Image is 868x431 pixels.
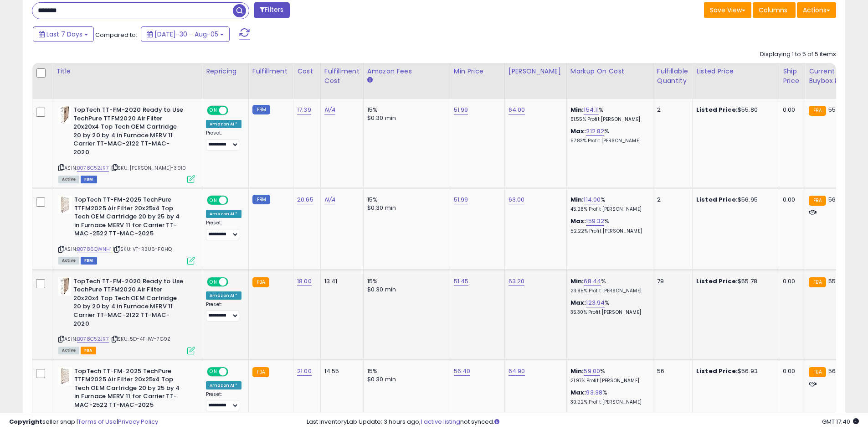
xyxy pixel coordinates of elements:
[696,277,772,286] div: $55.78
[208,107,219,114] span: ON
[206,130,241,151] div: Preset:
[81,347,96,354] span: FBA
[77,164,109,172] a: B078C52JR7
[74,367,185,412] b: TopTech TT-FM-2025 TechPure TTFM2025 Air Filter 20x25x4 Top Tech OEM Cartridge 20 by 25 by 4 in F...
[828,277,844,286] span: 55.78
[46,30,82,39] span: Last 7 Days
[58,277,195,353] div: ASIN:
[254,2,289,18] button: Filters
[570,67,649,76] div: Markup on Cost
[297,67,317,76] div: Cost
[154,30,218,39] span: [DATE]-30 - Aug-05
[208,278,219,286] span: ON
[783,106,798,114] div: 0.00
[809,67,856,86] div: Current Buybox Price
[809,196,826,206] small: FBA
[570,277,646,294] div: %
[696,367,738,375] b: Listed Price:
[570,127,586,135] b: Max:
[570,217,586,225] b: Max:
[252,277,269,287] small: FBA
[367,114,443,122] div: $0.30 min
[81,257,97,265] span: FBM
[206,291,241,300] div: Amazon AI *
[570,389,646,405] div: %
[822,417,859,426] span: 2025-08-13 17:40 GMT
[508,67,563,76] div: [PERSON_NAME]
[454,195,468,204] a: 51.99
[227,278,241,286] span: OFF
[367,277,443,286] div: 15%
[584,277,601,286] a: 68.44
[252,105,270,114] small: FBM
[74,196,185,240] b: TopTech TT-FM-2025 TechPure TTFM2025 Air Filter 20x25x4 Top Tech OEM Cartridge 20 by 25 by 4 in F...
[704,2,751,18] button: Save View
[227,197,241,204] span: OFF
[508,277,525,286] a: 63.20
[657,106,685,114] div: 2
[783,277,798,286] div: 0.00
[208,197,219,204] span: ON
[454,105,468,114] a: 51.99
[252,195,270,204] small: FBM
[657,367,685,375] div: 56
[570,217,646,234] div: %
[367,375,443,384] div: $0.30 min
[367,367,443,375] div: 15%
[584,367,600,376] a: 59.00
[118,417,158,426] a: Privacy Policy
[324,105,335,114] a: N/A
[584,105,599,114] a: 154.11
[58,176,79,183] span: All listings currently available for purchase on Amazon
[58,196,72,214] img: 415rOySvQ5L._SL40_.jpg
[586,217,604,226] a: 159.32
[753,2,796,18] button: Columns
[73,277,184,330] b: TopTech TT-FM-2020 Ready to Use TechPure TTFM2020 Air Filter 20x20x4 Top Tech OEM Cartridge 20 by...
[206,220,241,240] div: Preset:
[696,277,738,286] b: Listed Price:
[58,257,79,265] span: All listings currently available for purchase on Amazon
[696,106,772,114] div: $55.80
[570,127,646,144] div: %
[454,67,501,76] div: Min Price
[570,277,584,286] b: Min:
[227,107,241,114] span: OFF
[828,367,845,375] span: 56.93
[110,164,186,171] span: | SKU: [PERSON_NAME]-39I0
[586,298,605,307] a: 123.94
[570,298,586,307] b: Max:
[206,67,245,76] div: Repricing
[324,367,356,375] div: 14.55
[508,367,525,376] a: 64.90
[297,277,312,286] a: 18.00
[570,106,646,123] div: %
[33,26,94,42] button: Last 7 Days
[797,2,836,18] button: Actions
[570,195,584,204] b: Min:
[81,176,97,183] span: FBM
[110,335,170,343] span: | SKU: 5D-4FHW-7G9Z
[252,367,269,377] small: FBA
[206,120,241,128] div: Amazon AI *
[208,368,219,375] span: ON
[759,5,787,15] span: Columns
[367,67,446,76] div: Amazon Fees
[297,367,312,376] a: 21.00
[307,418,859,426] div: Last InventoryLab Update: 3 hours ago, not synced.
[809,277,826,287] small: FBA
[367,76,373,84] small: Amazon Fees.
[421,417,460,426] a: 1 active listing
[584,195,601,204] a: 114.00
[783,196,798,204] div: 0.00
[809,106,826,116] small: FBA
[696,67,775,76] div: Listed Price
[9,417,42,426] strong: Copyright
[324,277,356,286] div: 13.41
[570,299,646,316] div: %
[570,196,646,213] div: %
[206,391,241,412] div: Preset:
[58,196,195,263] div: ASIN:
[73,106,184,159] b: TopTech TT-FM-2020 Ready to Use TechPure TTFM2020 Air Filter 20x20x4 Top Tech OEM Cartridge 20 by...
[78,417,117,426] a: Terms of Use
[297,195,313,204] a: 20.65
